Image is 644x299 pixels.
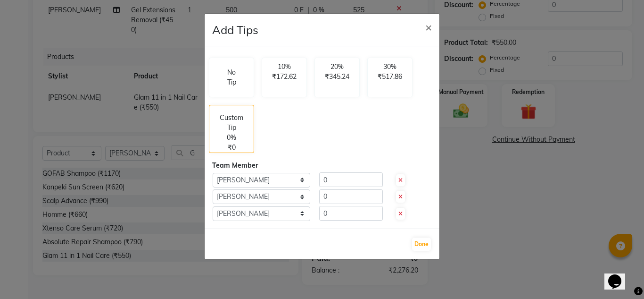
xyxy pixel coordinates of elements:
[227,133,236,143] p: 0%
[268,62,301,72] p: 10%
[212,21,258,38] h4: Add Tips
[604,261,635,290] iframe: chat widget
[212,161,258,170] span: Team Member
[228,143,236,153] p: ₹0
[425,20,432,34] span: ×
[321,72,354,82] p: ₹345.24
[373,62,406,72] p: 30%
[215,113,248,133] p: Custom Tip
[412,238,431,251] button: Done
[224,68,239,87] p: No Tip
[321,62,354,72] p: 20%
[268,72,301,82] p: ₹172.62
[418,14,439,40] button: Close
[373,72,406,82] p: ₹517.86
